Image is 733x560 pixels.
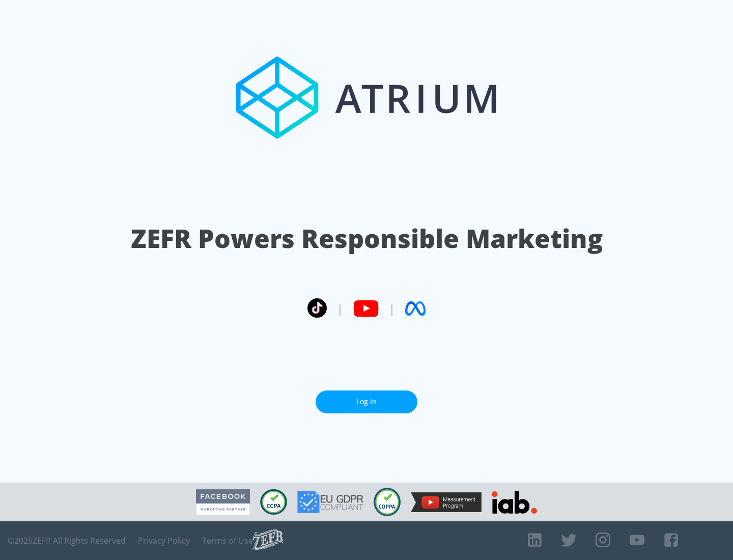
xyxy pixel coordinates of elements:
span: | [389,301,395,316]
img: IAB [492,491,537,514]
h1: ZEFR Powers Responsible Marketing [131,221,603,256]
img: Facebook Marketing Partner [196,489,250,515]
img: YouTube Measurement Program [411,492,482,512]
a: Log In [316,390,417,413]
span: | [337,301,343,316]
span: © 2025 ZEFR All Rights Reserved [8,536,126,546]
a: Terms of Use [202,536,253,546]
img: CCPA Compliant [260,489,287,515]
a: Privacy Policy [138,536,190,546]
img: COPPA Compliant [374,488,401,516]
img: GDPR Compliant [297,491,363,513]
